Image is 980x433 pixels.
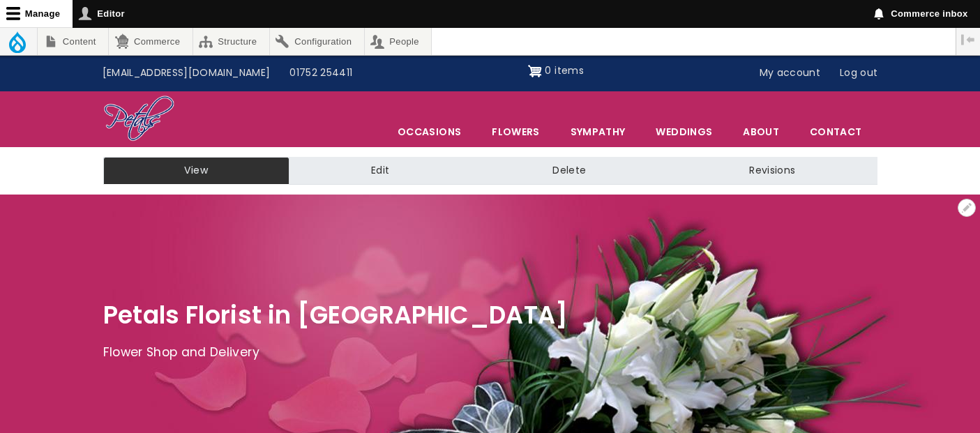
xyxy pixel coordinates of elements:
span: Weddings [641,117,727,146]
button: Open Welcome! configuration options [958,199,976,217]
a: Commerce [109,28,192,55]
a: Revisions [668,157,877,185]
a: [EMAIL_ADDRESS][DOMAIN_NAME] [93,60,280,86]
img: Shopping cart [528,60,542,82]
button: Vertical orientation [956,28,980,52]
a: Structure [193,28,269,55]
a: Delete [471,157,668,185]
a: About [728,117,794,146]
a: Configuration [270,28,364,55]
a: My account [750,60,831,86]
img: Home [103,95,175,144]
nav: Tabs [93,157,888,185]
span: Petals Florist in [GEOGRAPHIC_DATA] [103,298,568,332]
p: Flower Shop and Delivery [103,342,877,363]
a: 01752 254411 [280,60,362,86]
a: Contact [795,117,876,146]
a: Sympathy [556,117,640,146]
span: 0 items [545,63,583,77]
span: Occasions [383,117,476,146]
a: Content [38,28,108,55]
a: Log out [830,60,887,86]
a: View [103,157,289,185]
a: Flowers [477,117,554,146]
a: Edit [289,157,471,185]
a: Shopping cart 0 items [528,60,584,82]
a: People [365,28,432,55]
